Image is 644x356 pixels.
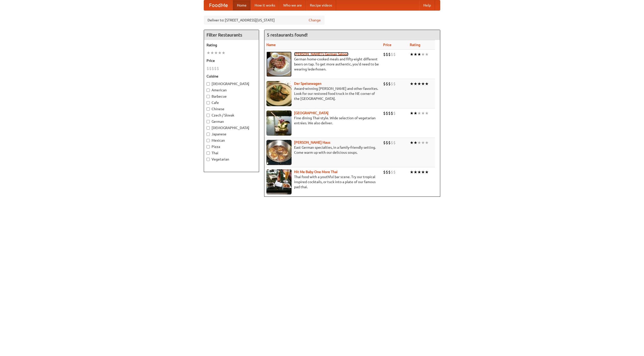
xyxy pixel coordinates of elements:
a: [GEOGRAPHIC_DATA] [294,111,329,115]
li: $ [391,169,393,175]
li: ★ [414,52,417,57]
li: ★ [417,110,421,116]
label: Pizza [207,144,256,149]
h5: Cuisine [207,74,256,79]
a: Recipe videos [306,0,336,10]
li: $ [388,81,391,87]
li: ★ [425,140,429,145]
input: Barbecue [207,95,210,98]
a: Who we are [279,0,306,10]
li: ★ [421,52,425,57]
li: ★ [425,81,429,87]
li: $ [391,140,393,145]
a: Change [309,18,321,23]
a: Der Speisewagen [294,82,321,86]
a: Rating [410,43,420,47]
li: $ [383,81,386,87]
input: [DEMOGRAPHIC_DATA] [207,126,210,130]
ng-pluralize: 5 restaurants found! [267,32,308,37]
h5: Price [207,58,256,63]
li: $ [391,110,393,116]
li: $ [207,66,209,71]
li: ★ [414,140,417,145]
li: ★ [414,169,417,175]
li: $ [383,52,386,57]
li: ★ [410,52,414,57]
li: ★ [410,110,414,116]
input: American [207,89,210,92]
a: Help [419,0,435,10]
li: ★ [421,110,425,116]
li: ★ [414,81,417,87]
a: Price [383,43,391,47]
label: Mexican [207,138,256,143]
a: Hit Me Baby One More Thai [294,170,338,174]
input: Pizza [207,145,210,148]
li: $ [386,140,388,145]
li: $ [386,110,388,116]
label: Japanese [207,132,256,137]
label: German [207,119,256,124]
input: Czech / Slovak [207,114,210,117]
img: babythai.jpg [266,169,292,194]
input: Thai [207,151,210,155]
label: Vegetarian [207,157,256,162]
li: $ [391,81,393,87]
p: Thai food with a youthful bar scene. Try our tropical inspired cocktails, or tuck into a plate of... [266,174,379,189]
li: ★ [421,140,425,145]
li: $ [383,110,386,116]
li: ★ [417,140,421,145]
li: ★ [207,50,210,56]
label: [DEMOGRAPHIC_DATA] [207,125,256,130]
li: $ [393,169,396,175]
a: [PERSON_NAME]'s German Saloon [294,52,348,56]
li: $ [393,110,396,116]
p: Award-winning [PERSON_NAME] and other favorites. Look for our restored food truck in the NE corne... [266,86,379,101]
input: Chinese [207,107,210,111]
li: $ [217,66,219,71]
a: [PERSON_NAME] Haus [294,140,330,144]
li: ★ [222,50,225,56]
a: How it works [251,0,279,10]
label: Thai [207,150,256,155]
li: ★ [410,169,414,175]
label: Barbecue [207,94,256,99]
li: ★ [425,169,429,175]
li: ★ [417,52,421,57]
li: $ [388,140,391,145]
input: [DEMOGRAPHIC_DATA] [207,82,210,86]
li: ★ [417,81,421,87]
li: $ [391,52,393,57]
li: $ [209,66,212,71]
div: Deliver to: [STREET_ADDRESS][US_STATE] [204,16,325,25]
li: ★ [214,50,218,56]
li: $ [388,169,391,175]
li: $ [212,66,214,71]
a: Home [233,0,251,10]
label: Czech / Slovak [207,113,256,118]
input: Mexican [207,139,210,142]
li: ★ [425,110,429,116]
p: East German specialties, in a family-friendly setting. Come warm up with our delicious soups. [266,145,379,155]
p: Fine dining Thai-style. Wide selection of vegetarian entrées. We also deliver. [266,115,379,126]
li: ★ [421,169,425,175]
li: $ [386,52,388,57]
a: FoodMe [204,0,233,10]
p: German home-cooked meals and fifty-eight different beers on tap. To get more authentic, you'd nee... [266,57,379,72]
label: Chinese [207,106,256,111]
li: $ [388,52,391,57]
h4: Filter Restaurants [204,30,259,40]
h5: Rating [207,43,256,48]
input: Cafe [207,101,210,104]
li: $ [214,66,217,71]
li: $ [383,169,386,175]
li: $ [393,52,396,57]
label: American [207,88,256,93]
input: German [207,120,210,123]
li: ★ [417,169,421,175]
